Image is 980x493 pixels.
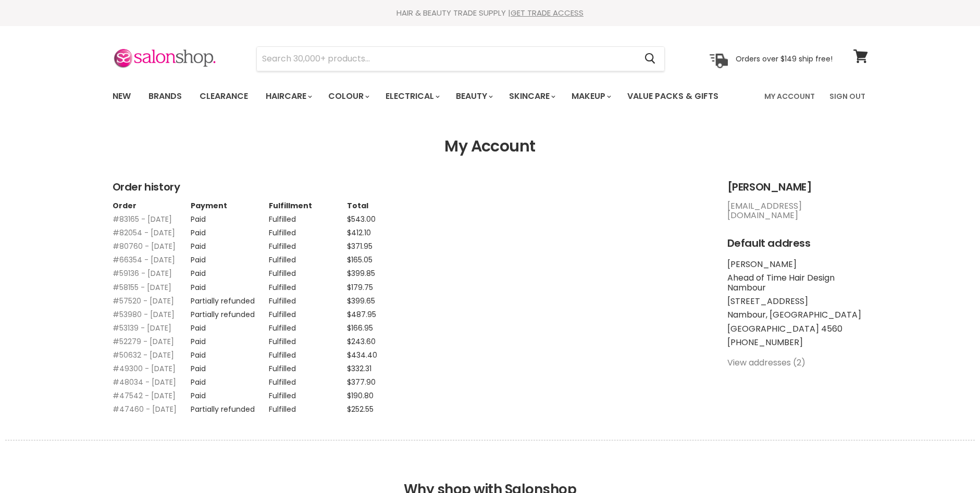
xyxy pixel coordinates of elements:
span: $252.55 [347,404,374,414]
span: $412.10 [347,227,371,238]
a: Sign Out [823,85,872,107]
td: Fulfilled [269,346,347,359]
td: Paid [191,359,269,373]
button: Search [637,47,664,71]
a: Electrical [378,85,446,107]
td: Fulfilled [269,359,347,373]
li: Nambour, [GEOGRAPHIC_DATA] [727,310,868,320]
a: #83165 - [DATE] [113,214,172,224]
td: Fulfilled [269,264,347,277]
a: New [105,85,139,107]
td: Fulfilled [269,210,347,223]
a: #53139 - [DATE] [113,323,171,333]
td: Fulfilled [269,332,347,346]
td: Fulfilled [269,305,347,319]
a: #82054 - [DATE] [113,227,175,238]
a: #48034 - [DATE] [113,377,176,387]
td: Paid [191,237,269,250]
th: Total [347,201,425,210]
td: Paid [191,264,269,277]
a: #58155 - [DATE] [113,282,171,293]
span: $543.00 [347,214,376,224]
span: $371.95 [347,241,373,251]
a: #80760 - [DATE] [113,241,176,251]
a: Colour [320,85,376,107]
td: Fulfilled [269,250,347,264]
a: My Account [758,85,821,107]
td: Paid [191,319,269,332]
td: Fulfilled [269,400,347,413]
input: Search [257,47,637,71]
th: Fulfillment [269,201,347,210]
td: Paid [191,210,269,223]
span: $399.85 [347,268,375,279]
a: View addresses (2) [727,357,805,369]
a: #57520 - [DATE] [113,296,174,306]
th: Order [113,201,191,210]
a: Haircare [258,85,318,107]
ul: Main menu [105,81,742,111]
a: #47460 - [DATE] [113,404,177,414]
form: Product [256,46,665,71]
p: Orders over $149 ship free! [736,54,833,63]
td: Fulfilled [269,237,347,250]
a: Value Packs & Gifts [619,85,726,107]
a: #52279 - [DATE] [113,336,174,347]
td: Fulfilled [269,386,347,400]
span: $434.40 [347,350,377,360]
td: Fulfilled [269,278,347,292]
h1: My Account [113,137,868,156]
td: Fulfilled [269,319,347,332]
th: Payment [191,201,269,210]
a: Makeup [564,85,617,107]
li: [PHONE_NUMBER] [727,338,868,347]
td: Fulfilled [269,223,347,237]
td: Paid [191,386,269,400]
li: [GEOGRAPHIC_DATA] 4560 [727,324,868,334]
h2: Default address [727,237,868,249]
td: Fulfilled [269,373,347,386]
span: $332.31 [347,363,371,374]
a: Brands [141,85,190,107]
span: $399.65 [347,296,375,306]
td: Paid [191,278,269,292]
td: Fulfilled [269,292,347,305]
a: #59136 - [DATE] [113,268,172,279]
span: $179.75 [347,282,373,293]
td: Partially refunded [191,305,269,319]
li: [PERSON_NAME] [727,260,868,269]
td: Partially refunded [191,400,269,413]
span: $243.60 [347,336,376,347]
td: Paid [191,250,269,264]
a: GET TRADE ACCESS [511,7,584,18]
nav: Main [100,81,881,111]
td: Paid [191,223,269,237]
a: #49300 - [DATE] [113,363,176,374]
li: Ahead of Time Hair Design Nambour [727,273,868,293]
td: Partially refunded [191,292,269,305]
a: Skincare [501,85,562,107]
td: Paid [191,373,269,386]
a: #47542 - [DATE] [113,390,176,401]
a: #53980 - [DATE] [113,309,175,320]
span: $190.80 [347,390,374,401]
h2: Order history [113,181,706,193]
a: Beauty [448,85,499,107]
span: $377.90 [347,377,376,387]
a: Clearance [192,85,256,107]
span: $487.95 [347,309,376,320]
a: #50632 - [DATE] [113,350,174,360]
td: Paid [191,346,269,359]
span: $165.05 [347,255,373,265]
a: [EMAIL_ADDRESS][DOMAIN_NAME] [727,200,802,221]
span: $166.95 [347,323,373,333]
div: HAIR & BEAUTY TRADE SUPPLY | [100,8,881,18]
li: [STREET_ADDRESS] [727,297,868,306]
h2: [PERSON_NAME] [727,181,868,193]
td: Paid [191,332,269,346]
a: #66354 - [DATE] [113,255,175,265]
